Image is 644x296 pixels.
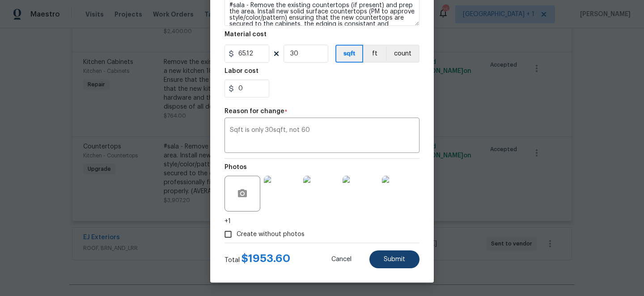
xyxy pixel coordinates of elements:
[225,217,231,226] span: +1
[331,256,352,263] span: Cancel
[317,250,366,268] button: Cancel
[225,68,258,74] h5: Labor cost
[335,45,363,63] button: sqft
[386,45,419,63] button: count
[237,230,305,239] span: Create without photos
[369,250,419,268] button: Submit
[225,254,290,265] div: Total
[225,108,284,114] h5: Reason for change
[241,253,290,264] span: $ 1953.60
[225,164,247,170] h5: Photos
[363,45,386,63] button: ft
[225,31,267,38] h5: Material cost
[230,127,414,146] textarea: Sqft is only 30sqft, not 60
[384,256,405,263] span: Submit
